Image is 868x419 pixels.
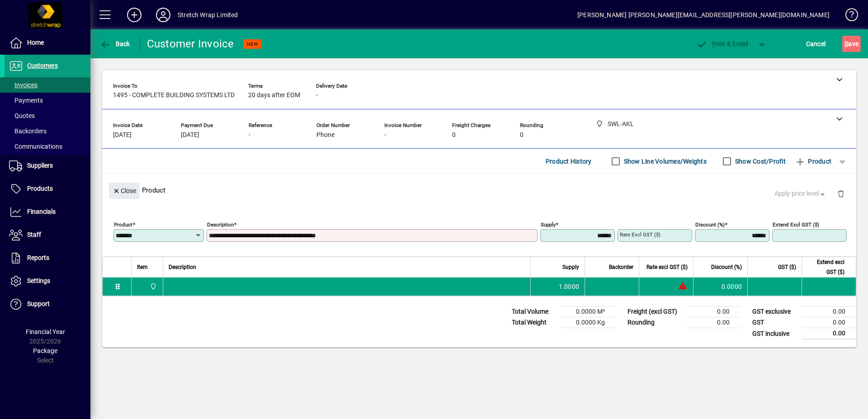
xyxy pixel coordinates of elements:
span: Suppliers [27,162,53,169]
td: GST exclusive [748,306,802,317]
button: Save [842,36,861,52]
mat-label: Discount (%) [695,221,725,228]
a: Reports [5,247,90,269]
span: Backorders [9,127,47,135]
span: Products [27,185,53,192]
button: Back [98,36,132,52]
span: 1.0000 [559,282,580,291]
mat-label: Product [114,221,132,228]
app-page-header-button: Close [107,186,142,194]
span: S [844,40,848,47]
span: Cancel [806,37,826,51]
td: 0.00 [802,317,856,328]
span: Backorder [609,262,633,272]
span: Financial Year [26,328,65,335]
td: 0.00 [686,306,741,317]
span: - [249,132,250,139]
span: Back [100,40,130,47]
span: Home [27,39,44,46]
a: Settings [5,270,90,292]
span: NEW [247,41,258,47]
td: 0.0000 Kg [561,317,616,328]
button: Close [109,183,140,199]
button: Add [120,7,149,23]
span: Rate excl GST ($) [646,262,688,272]
span: Close [113,184,136,198]
label: Show Line Volumes/Weights [622,157,707,166]
a: Support [5,293,90,315]
span: - [384,132,386,139]
span: Invoices [9,81,38,89]
mat-label: Rate excl GST ($) [620,231,660,238]
span: Staff [27,231,41,238]
a: Financials [5,201,90,223]
td: GST [748,317,802,328]
span: - [316,92,318,99]
span: GST ($) [778,262,796,272]
span: Extend excl GST ($) [807,257,844,277]
a: Backorders [5,123,90,139]
app-page-header-button: Back [90,36,140,52]
td: 0.00 [802,328,856,339]
span: Apply price level [774,189,827,198]
span: Quotes [9,112,35,119]
span: Product History [546,154,592,169]
span: Settings [27,277,50,284]
label: Show Cost/Profit [733,157,786,166]
button: Profile [149,7,178,23]
span: Reports [27,254,49,261]
span: 1495 - COMPLETE BUILDING SYSTEMS LTD [113,92,235,99]
span: Support [27,300,50,307]
app-page-header-button: Delete [830,189,852,198]
a: Products [5,178,90,200]
span: SWL-AKL [147,282,158,292]
mat-label: Extend excl GST ($) [773,221,819,228]
td: Freight (excl GST) [623,306,686,317]
span: P [712,40,716,47]
td: GST inclusive [748,328,802,339]
a: Suppliers [5,155,90,177]
a: Invoices [5,77,90,93]
mat-label: Supply [541,221,556,228]
div: Stretch Wrap Limited [178,8,238,22]
span: Description [169,262,196,272]
span: Supply [562,262,579,272]
span: Package [33,347,57,354]
span: Discount (%) [711,262,742,272]
a: Home [5,32,90,54]
a: Communications [5,139,90,154]
span: 0 [452,132,456,139]
span: ave [844,37,859,51]
div: Product [102,174,856,207]
span: Financials [27,208,56,215]
td: Total Weight [507,317,561,328]
span: [DATE] [181,132,199,139]
span: [DATE] [113,132,132,139]
button: Apply price level [771,186,830,202]
div: [PERSON_NAME] [PERSON_NAME][EMAIL_ADDRESS][PERSON_NAME][DOMAIN_NAME] [577,8,830,22]
span: Item [137,262,148,272]
div: Customer Invoice [147,37,234,51]
a: Payments [5,93,90,108]
button: Post & Email [692,36,753,52]
span: 0 [520,132,524,139]
mat-label: Description [207,221,234,228]
a: Knowledge Base [839,2,857,31]
td: 0.0000 [693,278,747,296]
button: Delete [830,183,852,204]
td: 0.00 [686,317,741,328]
span: 20 days after EOM [248,92,300,99]
a: Staff [5,224,90,246]
span: Phone [316,132,335,139]
button: Cancel [804,36,828,52]
span: Communications [9,143,62,150]
span: Payments [9,97,43,104]
td: Rounding [623,317,686,328]
button: Product History [542,153,595,169]
span: ost & Email [696,40,749,47]
a: Quotes [5,108,90,123]
td: Total Volume [507,306,561,317]
span: Customers [27,62,58,69]
td: 0.0000 M³ [561,306,616,317]
td: 0.00 [802,306,856,317]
